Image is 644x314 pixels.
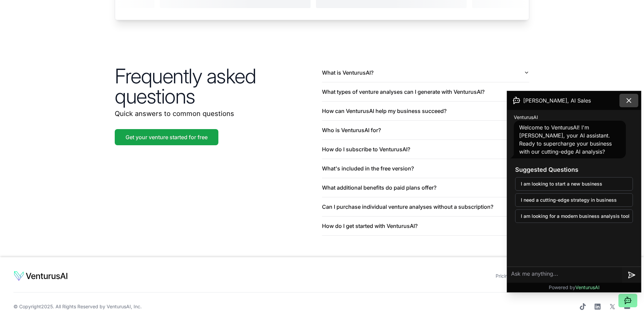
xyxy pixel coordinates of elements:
span: [PERSON_NAME], AI Sales [523,96,591,105]
h2: Frequently asked questions [115,66,322,106]
h3: Suggested Questions [515,165,633,174]
p: Quick answers to common questions [115,109,322,118]
button: What's included in the free version? [322,159,529,178]
button: Can I purchase individual venture analyses without a subscription? [322,197,529,216]
button: How can VenturusAI help my business succeed? [322,102,529,120]
button: How do I subscribe to VenturusAI? [322,140,529,159]
button: What types of venture analyses can I generate with VenturusAI? [322,82,529,101]
a: VenturusAI, Inc [107,304,140,309]
button: How do I get started with VenturusAI? [322,217,529,235]
span: VenturusAI [575,284,600,290]
button: I am looking to start a new business [515,177,633,191]
a: Get your venture started for free [115,129,218,145]
span: VenturusAI [514,114,538,121]
button: Who is VenturusAI for? [322,121,529,140]
img: logo [13,271,68,281]
button: What is VenturusAI? [322,63,529,82]
button: I need a cutting-edge strategy in business [515,193,633,207]
button: What additional benefits do paid plans offer? [322,178,529,197]
span: Welcome to VenturusAI! I'm [PERSON_NAME], your AI assistant. Ready to supercharge your business w... [519,124,612,155]
p: Powered by [549,284,600,291]
span: © Copyright 2025 . All Rights Reserved by . [13,303,142,310]
button: I am looking for a modern business analysis tool [515,209,633,223]
a: Pricing [496,273,511,279]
